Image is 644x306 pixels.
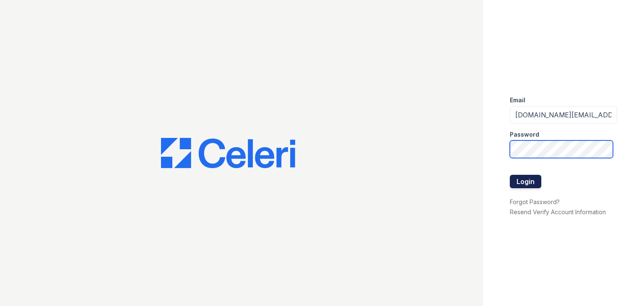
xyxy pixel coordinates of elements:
[161,138,295,168] img: CE_Logo_Blue-a8612792a0a2168367f1c8372b55b34899dd931a85d93a1a3d3e32e68fde9ad4.png
[510,198,560,205] a: Forgot Password?
[510,208,606,215] a: Resend Verify Account Information
[510,130,539,139] label: Password
[510,175,541,188] button: Login
[510,96,525,104] label: Email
